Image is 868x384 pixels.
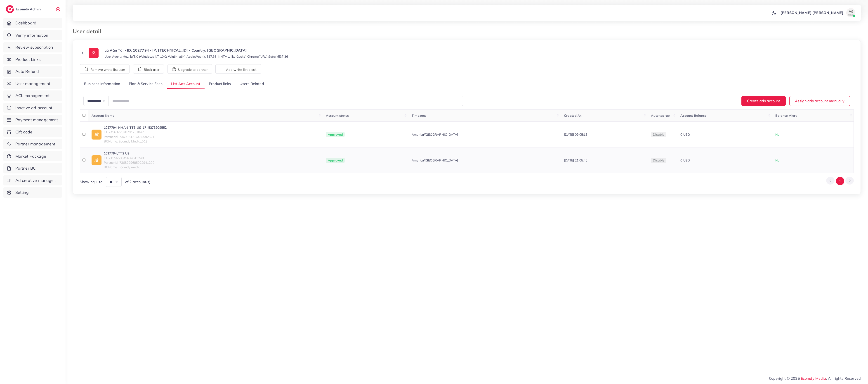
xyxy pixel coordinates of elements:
[15,93,50,99] span: ACL management
[215,64,261,74] button: Add white list block
[651,114,670,118] span: Auto top-up
[15,81,50,87] span: User management
[412,114,427,118] span: Timezone
[3,30,62,40] a: Verify information
[133,64,164,74] button: Block user
[3,163,62,173] a: Partner BC
[3,151,62,161] a: Market Package
[73,28,105,35] h3: User detail
[769,376,861,381] span: Copyright © 2025
[741,96,786,106] button: Create ads account
[104,156,154,160] span: ID: 7155658645634613249
[326,114,349,118] span: Account status
[3,139,62,149] a: Partner management
[3,187,62,198] a: Setting
[104,47,288,53] p: Lã Văn Tài - ID: 1027794 - IP: [TECHNICAL_ID] - Country: [GEOGRAPHIC_DATA]
[3,175,62,186] a: Ad creative management
[3,115,62,125] a: Payment management
[16,7,42,11] h2: Ecomdy Admin
[104,139,167,144] span: BCName: Ecomdy Media_013
[104,165,154,169] span: BCName: Ecomdy media
[680,158,690,162] span: 0 USD
[680,114,706,118] span: Account Balance
[15,32,48,38] span: Verify information
[15,153,46,159] span: Market Package
[92,130,101,140] img: ic-ad-info.7fc67b75.svg
[15,141,55,147] span: Partner management
[167,79,205,89] a: List Ads Account
[3,18,62,28] a: Dashboard
[3,90,62,101] a: ACL management
[412,158,458,163] span: America/[GEOGRAPHIC_DATA]
[104,125,167,130] a: 1027794_NHAN_TTS US_1745373909552
[564,158,587,162] span: [DATE] 21:05:45
[80,179,102,185] span: Showing 1 to
[653,158,664,162] span: disable
[15,57,41,62] span: Product Links
[104,160,154,165] span: PartnerId: 7368999685022941200
[826,376,861,381] span: , All rights Reserved
[653,133,664,137] span: disable
[801,376,826,381] a: Ecomdy Media
[125,179,150,185] span: of 2 account(s)
[92,155,101,165] img: ic-ad-info.7fc67b75.svg
[826,177,854,185] ul: Pagination
[775,158,779,162] span: No
[3,127,62,137] a: Gift code
[564,133,587,137] span: [DATE] 09:05:13
[6,5,42,13] a: logoEcomdy Admin
[15,178,59,183] span: Ad creative management
[3,78,62,89] a: User management
[3,42,62,52] a: Review subscription
[564,114,581,118] span: Created At
[15,129,32,135] span: Gift code
[104,130,167,134] span: ID: 7496322878701731847
[15,69,39,74] span: Auto Refund
[326,158,345,163] span: Approved
[125,79,167,89] a: Plan & Service Fees
[3,103,62,113] a: Inactive ad account
[789,96,850,106] button: Assign ads account manually
[781,10,843,15] p: [PERSON_NAME] [PERSON_NAME]
[680,133,690,137] span: 0 USD
[775,133,779,137] span: No
[3,66,62,77] a: Auto Refund
[15,165,36,171] span: Partner BC
[89,48,99,58] img: ic-user-info.36bf1079.svg
[92,114,114,118] span: Account Name
[80,64,130,74] button: Remove white list user
[775,114,797,118] span: Balance Alert
[104,135,167,139] span: PartnerId: 7369061216439992321
[15,105,52,111] span: Inactive ad account
[836,177,844,185] button: Go to page 1
[6,5,14,13] img: logo
[235,79,268,89] a: Users Related
[326,132,345,137] span: Approved
[104,151,154,156] a: 1027794_TTS US
[778,8,857,17] a: [PERSON_NAME] [PERSON_NAME]avatar
[167,64,212,74] button: Upgrade to partner
[846,8,855,17] img: avatar
[104,54,288,59] small: User Agent: Mozilla/5.0 (Windows NT 10.0; Win64; x64) AppleWebKit/537.36 (KHTML, like Gecko) Chro...
[80,79,125,89] a: Business Information
[15,117,58,123] span: Payment management
[3,54,62,65] a: Product Links
[412,132,458,137] span: America/[GEOGRAPHIC_DATA]
[15,20,36,26] span: Dashboard
[15,44,53,50] span: Review subscription
[15,190,29,195] span: Setting
[205,79,235,89] a: Product links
